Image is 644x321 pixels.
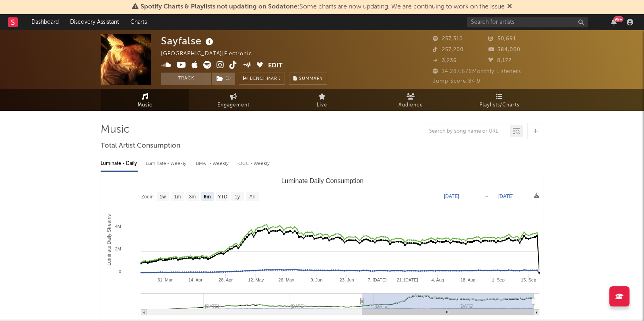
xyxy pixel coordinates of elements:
div: Luminate - Daily [101,157,138,171]
div: [GEOGRAPHIC_DATA] | Electronic [161,49,261,59]
span: Total Artist Consumption [101,141,180,151]
text: 21. [DATE] [397,277,418,282]
span: Spotify Charts & Playlists not updating on Sodatone [140,4,297,10]
text: 1y [235,194,240,200]
text: 3m [189,194,196,200]
text: 28. Apr [219,277,233,282]
span: Music [138,100,153,110]
div: 99 + [613,16,623,22]
text: 4. Aug [431,277,444,282]
div: Sayfalse [161,34,215,48]
text: 23. Jun [340,277,354,282]
span: Benchmark [250,74,281,84]
span: 257,200 [433,47,464,52]
a: Live [278,89,366,111]
span: 3,236 [433,58,457,63]
text: 4M [115,224,121,229]
a: Benchmark [239,73,285,85]
a: Discovery Assistant [64,14,125,30]
input: Search for artists [467,17,588,27]
text: 26. May [279,277,295,282]
text: 1w [160,194,166,200]
a: Playlists/Charts [455,89,543,111]
text: Luminate Daily Consumption [281,177,364,184]
text: 9. Jun [310,277,322,282]
span: 384,000 [488,47,520,52]
text: 2M [115,246,121,251]
a: Audience [366,89,455,111]
span: Playlists/Charts [479,100,519,110]
text: 31. Mar [157,277,173,282]
span: ( 1 ) [211,73,235,85]
span: 50,691 [488,36,516,42]
text: → [485,194,489,199]
button: 99+ [611,19,617,25]
text: 7. [DATE] [367,277,386,282]
a: Dashboard [26,14,64,30]
text: 1. Sep [492,277,505,282]
text: 1m [174,194,181,200]
span: Audience [398,100,423,110]
input: Search by song name or URL [425,128,510,135]
a: Music [101,89,189,111]
span: 8,172 [488,58,512,63]
div: BMAT - Weekly [196,157,230,171]
text: 14. Apr [188,277,202,282]
text: 0 [119,269,121,274]
button: Track [161,73,211,85]
button: Edit [268,61,283,71]
span: Live [317,100,327,110]
span: Summary [299,77,323,81]
text: Zoom [141,194,154,200]
span: 14,287,678 Monthly Listeners [433,69,521,74]
text: 15. Sep [521,277,536,282]
text: 12. May [248,277,264,282]
text: YTD [218,194,227,200]
text: [DATE] [498,194,514,199]
div: Luminate - Weekly [146,157,188,171]
span: Jump Score: 84.9 [433,79,481,84]
text: 18. Aug [460,277,475,282]
a: Charts [125,14,153,30]
button: (1) [212,73,235,85]
text: [DATE] [444,194,459,199]
a: Engagement [189,89,278,111]
span: : Some charts are now updating. We are continuing to work on the issue [140,4,505,10]
span: 257,310 [433,36,463,42]
button: Summary [289,73,327,85]
text: All [249,194,254,200]
text: 6m [204,194,211,200]
text: Luminate Daily Streams [106,214,112,265]
span: Engagement [217,100,250,110]
span: Dismiss [507,4,512,10]
div: OCC - Weekly [238,157,270,171]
